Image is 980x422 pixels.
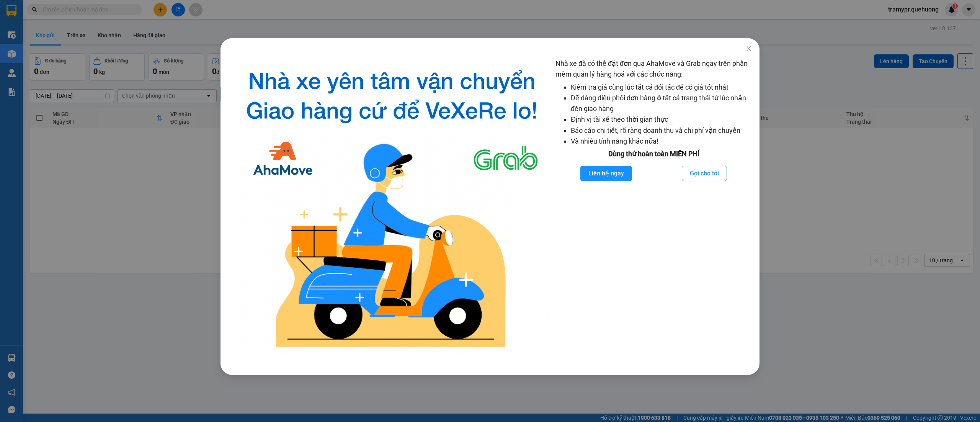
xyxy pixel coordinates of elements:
li: Kiểm tra giá cùng lúc tất cả đối tác để có giá tốt nhất [571,82,752,93]
li: Và nhiều tính năng khác nữa! [571,136,752,147]
div: Nhà xe đã có thể đặt đơn qua AhaMove và Grab ngay trên phần mềm quản lý hàng hoá với các chức năng: [555,58,752,356]
li: Dễ dàng điều phối đơn hàng ở tất cả trạng thái từ lúc nhận đến giao hàng [571,93,752,114]
img: logo [234,58,549,356]
button: Close [738,38,759,60]
div: Dùng thử hoàn toàn MIỄN PHÍ [555,149,752,159]
li: Định vị tài xế theo thời gian thực [571,114,752,125]
li: Báo cáo chi tiết, rõ ràng doanh thu và chi phí vận chuyển [571,125,752,136]
button: Liên hệ ngay [580,166,632,181]
button: Gọi cho tôi [682,166,727,181]
span: Liên hệ ngay [588,168,624,178]
span: close [746,46,752,52]
span: Gọi cho tôi [690,168,719,178]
